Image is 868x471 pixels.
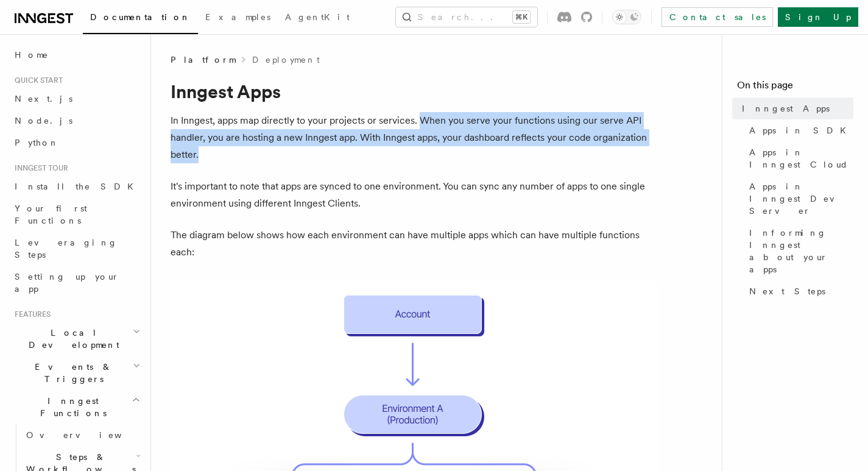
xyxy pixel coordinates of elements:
span: Local Development [10,327,133,351]
h4: On this page [737,78,853,97]
span: Home [15,49,49,61]
a: Home [10,44,143,66]
p: In Inngest, apps map directly to your projects or services. When you serve your functions using o... [171,112,658,163]
p: The diagram below shows how each environment can have multiple apps which can have multiple funct... [171,227,658,261]
h1: Inngest Apps [171,80,658,102]
span: Documentation [90,12,191,22]
a: Apps in Inngest Cloud [744,141,853,175]
a: Informing Inngest about your apps [744,222,853,280]
span: Overview [26,430,152,440]
button: Local Development [10,322,143,356]
a: Leveraging Steps [10,232,143,266]
span: Setting up your app [15,272,119,294]
span: Apps in SDK [749,124,853,136]
a: Your first Functions [10,197,143,232]
a: Overview [21,424,143,446]
kbd: ⌘K [513,11,530,23]
span: Inngest tour [10,163,68,173]
button: Toggle dark mode [612,10,641,24]
span: Apps in Inngest Dev Server [749,180,853,217]
span: Node.js [15,116,72,126]
a: Apps in SDK [744,119,853,141]
span: Inngest Apps [742,102,830,115]
span: Next Steps [749,285,825,297]
a: Inngest Apps [737,97,853,119]
a: Node.js [10,110,143,132]
span: Quick start [10,76,63,85]
button: Events & Triggers [10,356,143,390]
span: AgentKit [285,12,350,22]
a: Documentation [83,4,198,34]
span: Python [15,138,59,147]
span: Install the SDK [15,182,141,191]
a: Sign Up [778,7,858,27]
a: Python [10,132,143,154]
a: Setting up your app [10,266,143,300]
a: Install the SDK [10,175,143,197]
span: Next.js [15,94,72,104]
a: Next Steps [744,280,853,302]
span: Leveraging Steps [15,238,118,260]
a: Contact sales [662,7,773,27]
span: Platform [171,54,235,66]
a: Examples [198,4,278,33]
a: AgentKit [278,4,357,33]
span: Examples [205,12,270,22]
a: Deployment [252,54,320,66]
p: It's important to note that apps are synced to one environment. You can sync any number of apps t... [171,178,658,212]
span: Events & Triggers [10,361,133,385]
a: Next.js [10,88,143,110]
button: Inngest Functions [10,390,143,424]
span: Inngest Functions [10,395,132,419]
button: Search...⌘K [396,7,537,27]
span: Informing Inngest about your apps [749,227,853,275]
span: Your first Functions [15,204,87,225]
span: Features [10,310,51,319]
a: Apps in Inngest Dev Server [744,175,853,222]
span: Apps in Inngest Cloud [749,146,853,171]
